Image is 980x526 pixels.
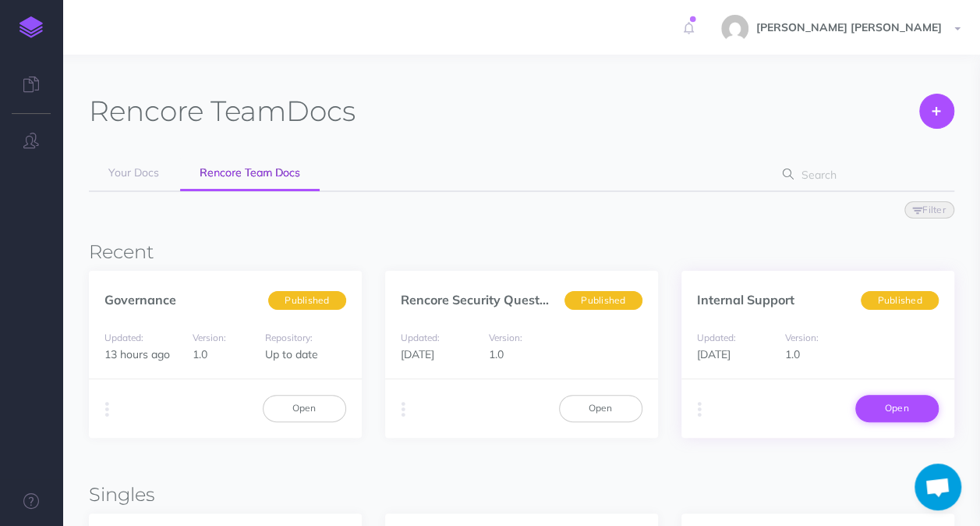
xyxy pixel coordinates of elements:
span: [PERSON_NAME] [PERSON_NAME] [748,20,950,34]
span: Rencore Team [89,94,286,128]
h3: Recent [89,242,954,262]
span: 1.0 [785,347,800,361]
a: Governance [104,292,176,307]
small: Version: [785,332,819,343]
img: 57114d1322782aa20b738b289db41284.jpg [721,15,748,42]
small: Updated: [104,332,143,343]
small: Updated: [697,332,736,343]
a: Your Docs [89,156,179,190]
h3: Singles [89,485,954,505]
span: [DATE] [697,347,731,361]
input: Search [796,161,929,189]
small: Version: [193,332,226,343]
a: Open [855,395,939,421]
span: [DATE] [401,347,434,361]
small: Version: [489,332,522,343]
h1: Docs [89,94,356,129]
i: More actions [402,399,405,421]
a: Rencore Team Docs [180,156,320,191]
a: Open [559,395,642,421]
small: Updated: [401,332,440,343]
span: 13 hours ago [104,347,170,361]
span: Up to date [265,347,318,361]
button: Filter [904,201,954,219]
span: Rencore Team Docs [200,165,300,179]
a: Internal Support [697,292,794,307]
span: 1.0 [489,347,504,361]
a: Open [263,395,346,421]
i: More actions [105,399,109,421]
span: Your Docs [108,165,159,179]
i: More actions [698,399,702,421]
div: Open chat [915,464,961,510]
a: Rencore Security Quest... [401,292,549,307]
small: Repository: [265,332,313,343]
img: logo-mark.svg [19,16,43,38]
span: 1.0 [193,347,207,361]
